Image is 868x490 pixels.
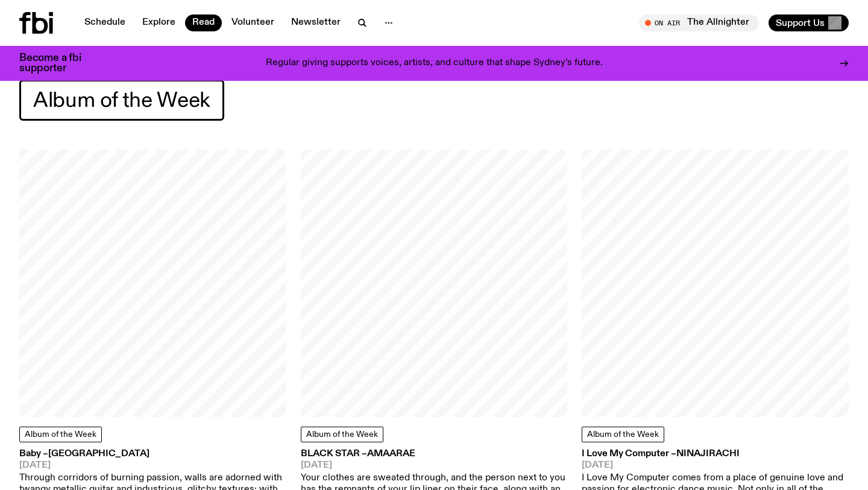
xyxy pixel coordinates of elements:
span: Album of the Week [25,430,96,439]
span: Album of the Week [587,430,659,439]
a: Album of the Week [301,427,383,442]
span: [GEOGRAPHIC_DATA] [48,449,149,459]
button: On AirThe Allnighter [639,14,759,31]
h3: BLACK STAR – [301,450,568,459]
span: Album of the Week [306,430,378,439]
h3: Baby – [19,450,286,459]
h3: Become a fbi supporter [19,53,96,74]
a: Read [185,14,222,31]
a: Schedule [77,14,133,31]
span: [DATE] [19,461,286,470]
button: Support Us [769,14,849,31]
a: Explore [135,14,183,31]
h3: I Love My Computer – [582,450,849,459]
a: Album of the Week [19,427,102,442]
a: Newsletter [284,14,348,31]
a: Volunteer [224,14,281,31]
span: Amaarae [367,449,415,459]
a: Album of the Week [582,427,664,442]
span: Album of the Week [33,89,210,112]
span: [DATE] [301,461,568,470]
span: Support Us [776,17,825,28]
p: Regular giving supports voices, artists, and culture that shape Sydney’s future. [266,58,603,69]
span: [DATE] [582,461,849,470]
span: Ninajirachi [676,449,740,459]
